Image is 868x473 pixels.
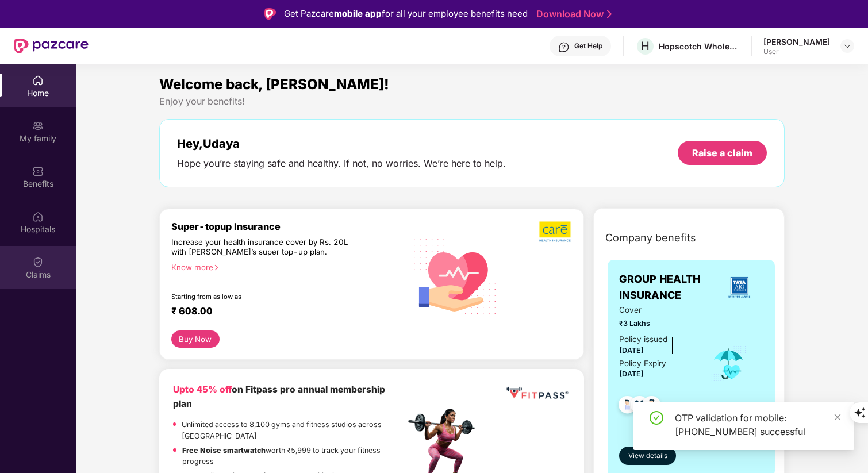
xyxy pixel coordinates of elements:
img: b5dec4f62d2307b9de63beb79f102df3.png [539,221,572,243]
div: Increase your health insurance cover by Rs. 20L with [PERSON_NAME]’s super top-up plan. [171,237,355,257]
b: Upto 45% off [173,384,232,395]
div: ₹ 608.00 [171,305,394,319]
img: svg+xml;base64,PHN2ZyBpZD0iQmVuZWZpdHMiIHhtbG5zPSJodHRwOi8vd3d3LnczLm9yZy8yMDAwL3N2ZyIgd2lkdGg9Ij... [32,166,44,177]
img: svg+xml;base64,PHN2ZyB4bWxucz0iaHR0cDovL3d3dy53My5vcmcvMjAwMC9zdmciIHdpZHRoPSI0OC45MTUiIGhlaWdodD... [625,393,654,421]
p: Unlimited access to 8,100 gyms and fitness studios across [GEOGRAPHIC_DATA] [182,419,405,441]
div: Raise a claim [692,147,752,159]
img: Logo [264,8,276,20]
img: svg+xml;base64,PHN2ZyBpZD0iSGVscC0zMngzMiIgeG1sbnM9Imh0dHA6Ly93d3cudzMub3JnLzIwMDAvc3ZnIiB3aWR0aD... [558,41,570,53]
div: Enjoy your benefits! [159,95,785,107]
img: svg+xml;base64,PHN2ZyB4bWxucz0iaHR0cDovL3d3dy53My5vcmcvMjAwMC9zdmciIHdpZHRoPSI0OC45NDMiIGhlaWdodD... [613,393,642,421]
img: insurerLogo [724,272,755,303]
img: svg+xml;base64,PHN2ZyB4bWxucz0iaHR0cDovL3d3dy53My5vcmcvMjAwMC9zdmciIHdpZHRoPSI0OC45NDMiIGhlaWdodD... [637,393,666,421]
div: Get Help [574,41,602,51]
strong: mobile app [334,8,382,19]
div: Know more [171,263,398,271]
div: [PERSON_NAME] [763,36,830,47]
span: ₹3 Lakhs [619,318,694,329]
div: User [763,47,830,56]
img: svg+xml;base64,PHN2ZyBpZD0iRHJvcGRvd24tMzJ4MzIiIHhtbG5zPSJodHRwOi8vd3d3LnczLm9yZy8yMDAwL3N2ZyIgd2... [843,41,852,51]
span: GROUP HEALTH INSURANCE [619,271,716,304]
b: on Fitpass pro annual membership plan [173,384,385,409]
span: [DATE] [619,346,644,355]
p: worth ₹5,999 to track your fitness progress [182,445,405,467]
div: Policy issued [619,333,667,345]
span: Cover [619,304,694,316]
div: Hopscotch Wholesale Trading Private Limited [659,41,739,52]
img: svg+xml;base64,PHN2ZyB3aWR0aD0iMjAiIGhlaWdodD0iMjAiIHZpZXdCb3g9IjAgMCAyMCAyMCIgZmlsbD0ibm9uZSIgeG... [32,120,44,132]
img: New Pazcare Logo [14,39,89,53]
strong: Free Noise smartwatch [182,446,266,455]
img: svg+xml;base64,PHN2ZyB4bWxucz0iaHR0cDovL3d3dy53My5vcmcvMjAwMC9zdmciIHhtbG5zOnhsaW5rPSJodHRwOi8vd3... [405,225,505,326]
a: Download Now [536,8,608,20]
span: View details [628,451,667,462]
span: [DATE] [619,370,644,378]
span: Company benefits [605,230,696,246]
span: right [213,264,220,271]
button: Buy Now [171,330,220,348]
span: H [641,39,650,53]
div: Super-topup Insurance [171,221,405,232]
div: Hope you’re staying safe and healthy. If not, no worries. We’re here to help. [177,157,506,170]
button: View details [619,447,676,465]
span: check-circle [650,411,663,425]
div: Get Pazcare for all your employee benefits need [284,7,528,21]
div: Policy Expiry [619,357,666,370]
img: fppp.png [504,383,570,403]
img: Stroke [607,8,612,20]
div: OTP validation for mobile: [PHONE_NUMBER] successful [675,411,840,439]
div: Hey, Udaya [177,137,506,151]
img: svg+xml;base64,PHN2ZyBpZD0iSG9zcGl0YWxzIiB4bWxucz0iaHR0cDovL3d3dy53My5vcmcvMjAwMC9zdmciIHdpZHRoPS... [32,211,44,222]
div: Starting from as low as [171,293,356,301]
span: close [834,413,842,421]
img: svg+xml;base64,PHN2ZyBpZD0iSG9tZSIgeG1sbnM9Imh0dHA6Ly93d3cudzMub3JnLzIwMDAvc3ZnIiB3aWR0aD0iMjAiIG... [32,75,44,86]
img: icon [710,345,747,383]
span: Welcome back, [PERSON_NAME]! [159,76,389,93]
img: svg+xml;base64,PHN2ZyBpZD0iQ2xhaW0iIHhtbG5zPSJodHRwOi8vd3d3LnczLm9yZy8yMDAwL3N2ZyIgd2lkdGg9IjIwIi... [32,256,44,268]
